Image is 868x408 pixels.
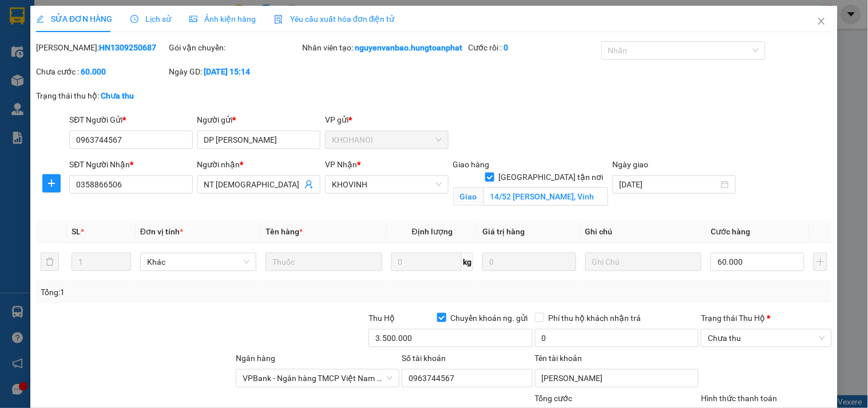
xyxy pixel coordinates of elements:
span: Giá trị hàng [482,227,525,236]
div: Trạng thái Thu Hộ [701,312,831,324]
span: KHOVINH [332,176,441,193]
span: Yêu cầu xuất hóa đơn điện tử [274,14,395,23]
span: edit [36,15,44,23]
span: clock-circle [130,15,138,23]
label: Tên tài khoản [535,354,582,363]
input: Tên tài khoản [535,369,699,387]
div: Nhân viên tạo: [302,41,466,54]
b: 60.000 [81,67,106,76]
input: Ghi Chú [585,253,701,271]
input: Số tài khoản [402,369,532,387]
label: Ngân hàng [236,354,275,363]
b: HN1309250687 [99,43,156,52]
span: Định lượng [412,227,453,236]
span: Cước hàng [711,227,750,236]
span: SỬA ĐƠN HÀNG [36,14,112,23]
span: VPBank - Ngân hàng TMCP Việt Nam Thịnh Vượng [243,370,393,387]
b: nguyenvanbao.hungtoanphat [355,43,462,52]
span: Giao hàng [453,160,490,169]
button: delete [41,253,59,271]
div: VP gửi [325,113,448,126]
span: Ảnh kiện hàng [189,14,256,23]
button: plus [42,174,61,193]
span: Lịch sử [130,14,171,23]
b: [DATE] 15:14 [204,67,251,76]
button: plus [814,253,827,271]
div: Người gửi [197,113,320,126]
div: [PERSON_NAME]: [36,41,167,54]
span: user-add [304,180,314,189]
div: Cước rồi : [469,41,599,54]
div: SĐT Người Gửi [69,113,192,126]
div: Chưa cước : [36,65,167,78]
span: close [817,17,826,26]
span: Giao [453,187,483,206]
span: VP Nhận [325,160,357,169]
span: Thu Hộ [368,313,395,323]
span: plus [43,179,60,188]
div: Người nhận [197,158,320,171]
span: Tên hàng [265,227,303,236]
span: KHOHANOI [332,131,441,148]
span: picture [189,15,197,23]
span: Chuyển khoản ng. gửi [446,312,533,324]
b: 0 [504,43,509,52]
input: VD: Bàn, Ghế [265,253,382,271]
input: 0 [482,253,576,271]
input: Giao tận nơi [483,187,608,206]
span: Tổng cước [535,394,573,403]
span: [GEOGRAPHIC_DATA] tận nơi [494,171,608,183]
th: Ghi chú [581,221,706,243]
div: SĐT Người Nhận [69,158,192,171]
div: Ngày GD: [169,65,300,78]
span: Phí thu hộ khách nhận trả [544,312,646,324]
span: Chưa thu [708,329,825,347]
div: Trạng thái thu hộ: [36,89,200,102]
div: Tổng: 1 [41,286,336,299]
input: Ngày giao [620,178,719,191]
b: Chưa thu [101,91,134,100]
span: Khác [147,253,249,270]
span: Đơn vị tính [140,227,183,236]
button: Close [806,6,838,38]
label: Ngày giao [613,160,649,169]
label: Hình thức thanh toán [701,394,777,403]
img: icon [274,15,283,24]
span: SL [72,227,81,236]
label: Số tài khoản [402,354,446,363]
span: kg [462,253,473,271]
div: Gói vận chuyển: [169,41,300,54]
